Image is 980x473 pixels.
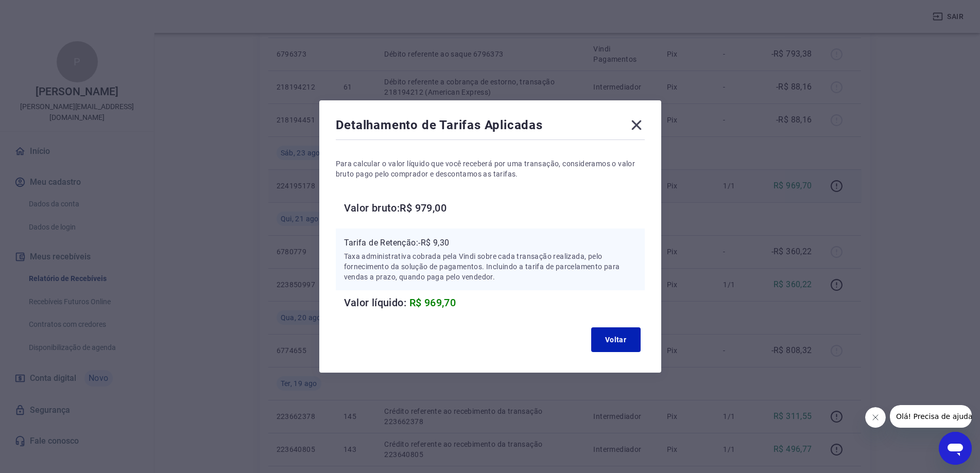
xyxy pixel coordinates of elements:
[939,432,972,465] iframe: Botão para abrir a janela de mensagens
[591,327,641,352] button: Voltar
[409,296,456,309] span: R$ 969,70
[6,7,87,15] span: Olá! Precisa de ajuda?
[890,405,972,428] iframe: Mensagem da empresa
[344,237,637,249] p: Tarifa de Retenção: -R$ 9,30
[344,200,645,216] h6: Valor bruto: R$ 979,00
[865,407,886,428] iframe: Fechar mensagem
[336,117,645,137] div: Detalhamento de Tarifas Aplicadas
[344,294,645,311] h6: Valor líquido:
[344,251,637,282] p: Taxa administrativa cobrada pela Vindi sobre cada transação realizada, pelo fornecimento da soluç...
[336,159,645,179] p: Para calcular o valor líquido que você receberá por uma transação, consideramos o valor bruto pag...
